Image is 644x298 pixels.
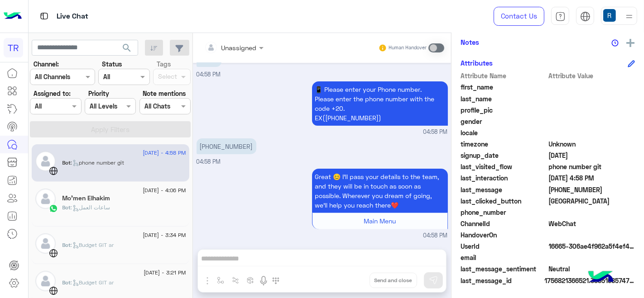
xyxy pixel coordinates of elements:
[143,89,186,98] label: Note mentions
[461,264,547,274] span: last_message_sentiment
[549,219,635,228] span: 1
[549,185,635,194] span: +201000000000
[30,121,191,137] button: Apply Filters
[461,38,479,46] h6: Notes
[551,7,569,26] a: tab
[555,11,566,22] img: tab
[549,173,635,183] span: 2025-09-02T13:58:15.427Z
[312,169,448,213] p: 2/9/2025, 4:58 PM
[35,233,56,254] img: defaultAdmin.png
[116,40,138,59] button: search
[585,262,617,293] img: hulul-logo.png
[35,189,56,209] img: defaultAdmin.png
[544,276,635,285] span: 1756821366521.33951685747334714.8
[549,162,635,171] span: phone number git
[461,162,547,171] span: last_visited_flow
[143,149,186,157] span: [DATE] - 4:58 PM
[143,231,186,239] span: [DATE] - 3:34 PM
[549,151,635,160] span: 2025-09-02T13:56:11.613Z
[62,204,71,211] span: Bot
[611,39,619,47] img: notes
[34,89,71,98] label: Assigned to:
[4,38,23,57] div: TR
[461,128,547,137] span: locale
[549,71,635,80] span: Attribute Value
[461,105,547,115] span: profile_pic
[197,71,221,78] span: 04:58 PM
[549,128,635,137] span: null
[549,264,635,274] span: 0
[549,196,635,206] span: Australia
[461,139,547,149] span: timezone
[461,196,547,206] span: last_clicked_button
[197,138,256,154] p: 2/9/2025, 4:58 PM
[121,43,132,53] span: search
[197,158,221,165] span: 04:58 PM
[49,286,58,295] img: WebChat
[62,241,71,248] span: Bot
[364,217,396,225] span: Main Menu
[461,151,547,160] span: signup_date
[461,59,493,67] h6: Attributes
[71,241,114,248] span: : Budget GIT ar
[57,10,88,23] p: Live Chat
[35,151,56,171] img: defaultAdmin.png
[626,39,634,47] img: add
[549,230,635,240] span: null
[549,139,635,149] span: Unknown
[62,279,71,286] span: Bot
[71,204,111,211] span: : ساعات العمل
[71,159,125,166] span: : phone number git
[35,271,56,291] img: defaultAdmin.png
[49,249,58,258] img: WebChat
[62,194,111,202] h5: Mo'men Elhakim
[461,241,547,251] span: UserId
[461,219,547,228] span: ChannelId
[461,253,547,262] span: email
[461,185,547,194] span: last_message
[423,128,448,137] span: 04:58 PM
[62,159,71,166] span: Bot
[34,59,59,69] label: Channel:
[144,269,186,277] span: [DATE] - 3:21 PM
[370,273,417,288] button: Send and close
[461,208,547,217] span: phone_number
[461,71,547,80] span: Attribute Name
[603,9,616,22] img: userImage
[624,11,635,22] img: profile
[494,7,544,26] a: Contact Us
[312,81,448,126] p: 2/9/2025, 4:58 PM
[88,89,109,98] label: Priority
[549,117,635,126] span: null
[461,276,543,285] span: last_message_id
[461,230,547,240] span: HandoverOn
[389,44,427,52] small: Human Handover
[580,11,591,22] img: tab
[143,186,186,194] span: [DATE] - 4:06 PM
[71,279,114,286] span: : Budget GIT ar
[49,166,58,175] img: WebChat
[4,7,22,26] img: Logo
[461,94,547,104] span: last_name
[102,59,122,69] label: Status
[549,241,635,251] span: 16665-306ae4f962a5f4ef4c1980d28b9395f0
[461,173,547,183] span: last_interaction
[423,232,448,240] span: 04:58 PM
[49,204,58,213] img: WhatsApp
[461,82,547,92] span: first_name
[38,10,50,22] img: tab
[461,117,547,126] span: gender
